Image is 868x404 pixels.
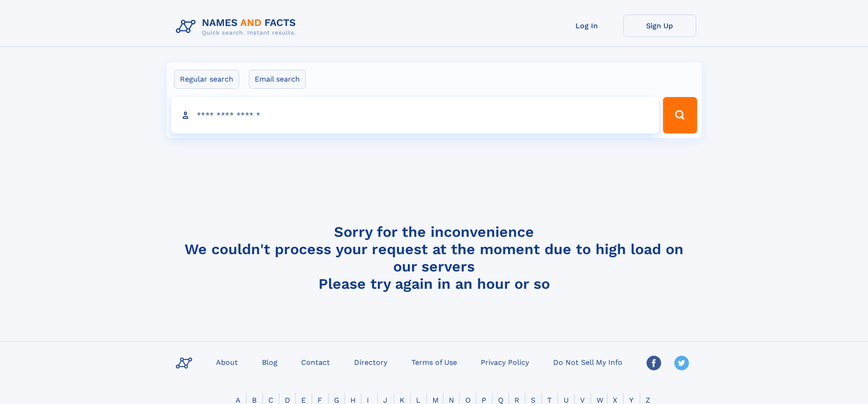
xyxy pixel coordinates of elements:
label: Email search [249,70,306,89]
a: Log In [550,15,623,37]
img: Twitter [674,356,689,370]
img: Facebook [647,356,661,370]
a: Sign Up [623,15,696,37]
input: search input [171,97,659,133]
h4: Sorry for the inconvenience We couldn't process your request at the moment due to high load on ou... [172,223,696,292]
a: Terms of Use [408,355,461,368]
a: Blog [258,355,281,368]
a: About [212,355,241,368]
button: Search Button [663,97,697,133]
a: Do Not Sell My Info [550,355,626,368]
label: Regular search [174,70,239,89]
a: Contact [298,355,334,368]
a: Directory [350,355,391,368]
a: Privacy Policy [477,355,533,368]
img: Logo Names and Facts [172,15,303,39]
